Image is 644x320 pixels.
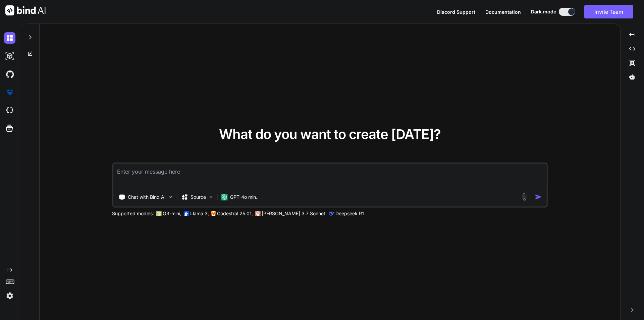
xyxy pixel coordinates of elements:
button: Documentation [485,8,521,15]
img: icon [535,193,542,200]
p: Chat with Bind AI [128,194,166,200]
p: Supported models: [112,210,154,217]
span: Discord Support [437,9,475,15]
img: Llama2 [183,211,189,216]
span: What do you want to create [DATE]? [219,126,441,142]
img: Pick Models [208,194,214,200]
img: settings [4,290,15,302]
img: GPT-4o mini [221,194,227,200]
img: claude [329,211,334,216]
p: Source [191,194,206,200]
p: Deepseek R1 [335,210,364,217]
p: [PERSON_NAME] 3.7 Sonnet, [262,210,327,217]
img: GPT-4 [156,211,161,216]
img: Pick Tools [168,194,173,200]
p: GPT-4o min.. [230,194,259,200]
img: premium [4,87,15,98]
p: Codestral 25.01, [217,210,253,217]
button: Discord Support [437,8,475,15]
span: Documentation [485,9,521,15]
span: Dark mode [531,8,556,15]
p: O3-mini, [163,210,181,217]
img: attachment [521,193,528,201]
img: Mistral-AI [211,211,216,216]
img: darkChat [4,32,15,44]
img: claude [255,211,260,216]
button: Invite Team [584,5,633,18]
p: Llama 3, [190,210,209,217]
img: cloudideIcon [4,105,15,116]
img: githubDark [4,68,15,80]
img: darkAi-studio [4,50,15,62]
img: Bind AI [5,5,46,15]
